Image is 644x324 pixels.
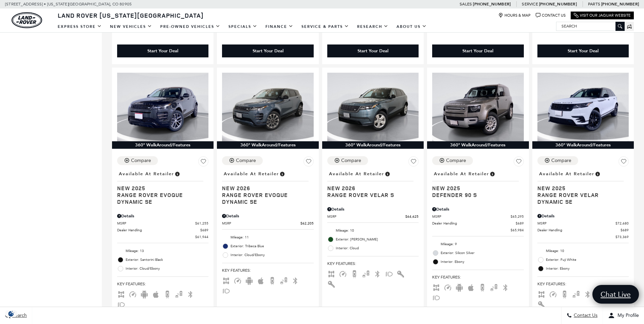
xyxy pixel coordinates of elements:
[117,185,203,192] span: New 2025
[297,21,353,33] a: Service & Parts
[327,281,335,286] span: Keyless Entry
[174,170,180,178] span: Vehicle is in stock and ready for immediate delivery. Due to demand, availability is subject to c...
[156,21,224,33] a: Pre-Owned Vehicles
[54,21,106,33] a: EXPRESS STORE
[455,285,463,289] span: Android Auto
[441,258,523,265] span: Interior: Ebony
[231,243,313,250] span: Exterior: Tribeca Blue
[327,206,419,212] div: Pricing Details - Range Rover Velar S
[117,169,208,205] a: Available at RetailerNew 2025Range Rover Evoque Dynamic SE
[588,2,600,6] span: Parts
[556,22,624,30] input: Search
[408,156,419,169] button: Save Vehicle
[405,214,419,219] span: $64,625
[222,221,313,226] a: MSRP $62,205
[222,233,313,242] li: Mileage: 11
[163,291,171,296] span: Backup Camera
[537,185,624,192] span: New 2025
[257,278,265,283] span: Apple Car-Play
[489,170,495,178] span: Vehicle is in stock and ready for immediate delivery. Due to demand, availability is subject to c...
[537,73,629,141] img: 2025 LAND ROVER Range Rover Velar Dynamic SE
[117,73,208,141] img: 2025 LAND ROVER Range Rover Evoque Dynamic SE
[129,291,137,296] span: Adaptive Cruise Control
[392,21,431,33] a: About Us
[117,302,125,306] span: Fog Lights
[522,2,538,6] span: Service
[568,48,599,54] div: Start Your Deal
[106,21,156,33] a: New Vehicles
[432,185,518,192] span: New 2025
[329,170,384,178] span: Available at Retailer
[384,170,390,178] span: Vehicle is in stock and ready for immediate delivery. Due to demand, availability is subject to c...
[615,234,629,239] span: $73,369
[222,73,313,141] img: 2026 LAND ROVER Range Rover Evoque Dynamic SE
[537,228,621,233] span: Dealer Handling
[336,236,419,243] span: Exterior: [PERSON_NAME]
[300,221,314,226] span: $62,205
[432,273,523,281] span: Key Features :
[537,221,615,226] span: MSRP
[432,221,523,226] a: Dealer Handling $689
[373,271,382,276] span: Bluetooth
[5,2,132,6] a: [STREET_ADDRESS] • [US_STATE][GEOGRAPHIC_DATA], CO 80905
[603,307,644,324] button: Open user profile menu
[537,156,578,165] button: Compare Vehicle
[537,302,546,306] span: Keyless Entry
[117,213,208,219] div: Pricing Details - Range Rover Evoque Dynamic SE
[432,214,510,219] span: MSRP
[117,221,208,226] a: MSRP $61,255
[432,285,440,289] span: AWD
[434,170,489,178] span: Available at Retailer
[222,221,300,226] span: MSRP
[574,13,631,18] a: Visit Our Jaguar Website
[560,291,569,296] span: Backup Camera
[536,13,566,18] a: Contact Us
[532,141,634,149] div: 360° WalkAround/Features
[537,192,624,205] span: Range Rover Velar Dynamic SE
[432,156,473,165] button: Compare Vehicle
[460,2,472,6] span: Sales
[432,169,523,198] a: Available at RetailerNew 2025Defender 90 S
[303,156,314,169] button: Save Vehicle
[327,156,368,165] button: Compare Vehicle
[327,271,335,276] span: AWD
[245,278,253,283] span: Android Auto
[549,291,557,296] span: Adaptive Cruise Control
[537,280,629,288] span: Key Features :
[236,158,256,164] div: Compare
[140,291,148,296] span: Android Auto
[224,21,261,33] a: Specials
[222,44,313,57] div: Start Your Deal
[537,228,629,233] a: Dealer Handling $689
[592,285,639,304] a: Chat Live
[615,221,629,226] span: $72,680
[353,21,392,33] a: Research
[126,256,208,263] span: Exterior: Santorini Black
[467,285,475,289] span: Apple Car-Play
[444,285,452,289] span: Adaptive Cruise Control
[441,250,523,256] span: Exterior: Silicon Silver
[147,48,178,54] div: Start Your Deal
[511,214,524,219] span: $65,295
[119,170,174,178] span: Available at Retailer
[224,170,279,178] span: Available at Retailer
[341,158,361,164] div: Compare
[432,192,518,198] span: Defender 90 S
[432,221,515,226] span: Dealer Handling
[537,247,629,255] li: Mileage: 10
[432,295,440,300] span: Fog Lights
[539,170,594,178] span: Available at Retailer
[12,12,42,28] a: land-rover
[597,290,634,299] span: Chat Live
[478,285,486,289] span: Backup Camera
[546,256,629,263] span: Exterior: Fuji White
[516,221,524,226] span: $689
[268,278,276,283] span: Backup Camera
[615,313,639,319] span: My Profile
[200,228,208,233] span: $689
[621,228,629,233] span: $689
[117,291,125,296] span: AWD
[601,1,639,7] a: [PHONE_NUMBER]
[54,11,208,19] a: Land Rover [US_STATE][GEOGRAPHIC_DATA]
[152,291,160,296] span: Apple Car-Play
